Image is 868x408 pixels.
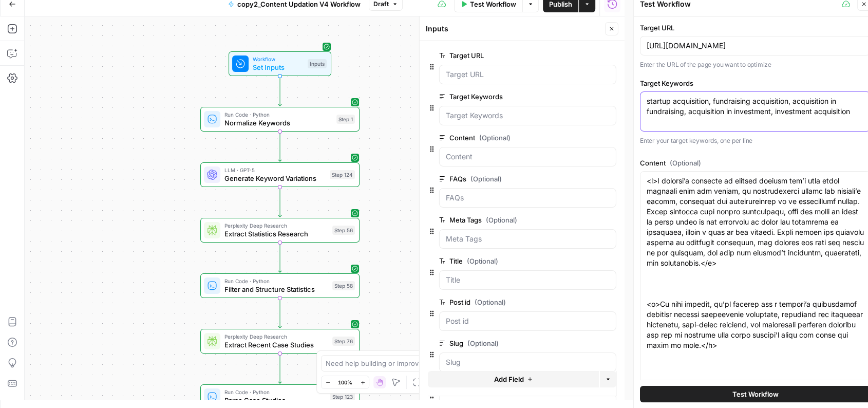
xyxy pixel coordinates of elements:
span: Run Code · Python [224,110,332,119]
span: (Optional) [470,174,502,184]
span: (Optional) [475,297,506,307]
span: LLM · GPT-5 [224,166,326,174]
span: Extract Statistics Research [224,229,328,239]
label: Target Keywords [439,91,558,102]
g: Edge from step_1 to step_124 [278,132,281,161]
span: (Optional) [467,256,498,266]
input: Content [446,152,610,162]
div: Run Code · PythonFilter and Structure StatisticsStep 58 [200,273,360,298]
div: Step 76 [332,337,355,346]
span: (Optional) [486,215,517,225]
g: Edge from step_76 to step_123 [278,354,281,383]
label: Title [439,256,558,266]
label: FAQs [439,174,558,184]
div: Step 123 [330,392,355,401]
div: Step 56 [332,226,355,235]
label: Meta Tags [439,215,558,225]
div: Step 124 [330,170,355,179]
input: Title [446,275,610,285]
input: Meta Tags [446,234,610,244]
input: Target Keywords [446,110,610,121]
span: (Optional) [479,133,511,143]
textarea: startup acquisition, fundraising acquisition, acquisition in fundraising, acquisition in investme... [647,96,864,117]
label: Post id [439,297,558,307]
span: Perplexity Deep Research [224,332,328,341]
span: Add Field [494,374,523,384]
span: Perplexity Deep Research [224,221,328,230]
label: Content [439,133,558,143]
g: Edge from start to step_1 [278,76,281,106]
span: 100% [338,378,352,386]
g: Edge from step_56 to step_58 [278,243,281,272]
input: https://example.com/page [647,41,864,51]
span: Parse Case Studies [224,395,326,405]
div: Inputs [308,59,327,68]
span: Normalize Keywords [224,118,332,128]
input: Post id [446,316,610,326]
span: Generate Keyword Variations [224,173,326,183]
span: Run Code · Python [224,277,328,285]
div: Perplexity Deep ResearchExtract Recent Case StudiesStep 76 [200,329,360,354]
input: Slug [446,357,610,367]
span: Extract Recent Case Studies [224,340,328,350]
label: Target URL [439,50,558,61]
span: (Optional) [670,158,701,168]
span: (Optional) [467,338,499,348]
span: Filter and Structure Statistics [224,284,328,294]
div: Step 58 [332,281,355,290]
label: Slug [439,338,558,348]
button: Add Field [428,371,599,387]
div: Perplexity Deep ResearchExtract Statistics ResearchStep 56 [200,218,360,243]
input: FAQs [446,193,610,203]
g: Edge from step_124 to step_56 [278,187,281,217]
div: Run Code · PythonNormalize KeywordsStep 1 [200,107,360,132]
span: Workflow [253,55,304,63]
span: Run Code · Python [224,388,326,396]
div: Step 1 [336,115,355,124]
span: Test Workflow [732,389,779,399]
div: Inputs [426,24,602,34]
span: Set Inputs [253,62,304,72]
g: Edge from step_58 to step_76 [278,298,281,328]
div: WorkflowSet InputsInputs [200,51,360,76]
div: LLM · GPT-5Generate Keyword VariationsStep 124 [200,162,360,187]
input: Target URL [446,69,610,80]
